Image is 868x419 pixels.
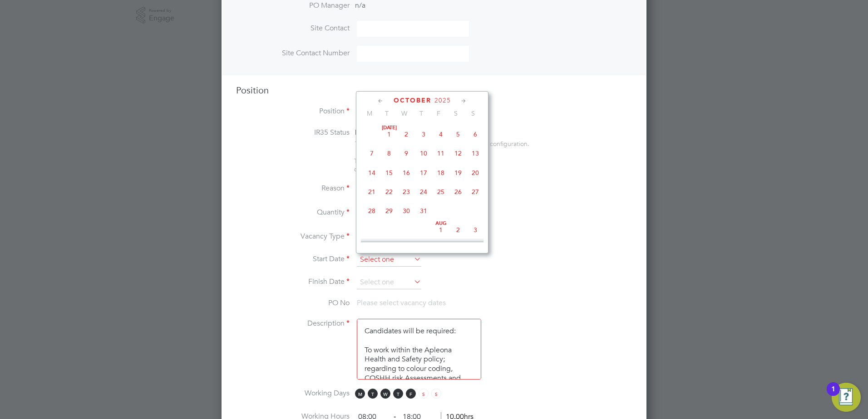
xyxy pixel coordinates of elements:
[432,164,449,181] span: 18
[361,109,378,117] span: M
[236,24,350,33] label: Site Contact
[398,145,415,162] span: 9
[415,145,432,162] span: 10
[432,183,449,200] span: 25
[236,208,350,217] label: Quantity
[831,389,835,401] div: 1
[419,389,429,399] span: S
[413,109,430,117] span: T
[467,221,484,239] span: 3
[236,277,350,287] label: Finish Date
[406,389,416,399] span: F
[395,109,413,117] span: W
[236,49,350,58] label: Site Contact Number
[415,164,432,181] span: 17
[467,183,484,200] span: 27
[363,202,380,219] span: 28
[832,383,861,412] button: Open Resource Center, 1 new notification
[236,184,350,193] label: Reason
[380,202,398,219] span: 29
[236,389,350,398] label: Working Days
[380,164,398,181] span: 15
[380,126,398,130] span: [DATE]
[355,128,429,137] span: Disabled for this client.
[368,389,378,399] span: T
[236,1,350,10] label: PO Manager
[236,254,350,264] label: Start Date
[415,126,432,143] span: 3
[236,298,350,308] label: PO No
[430,109,447,117] span: F
[432,221,449,226] span: Aug
[415,183,432,200] span: 24
[431,389,441,399] span: S
[380,126,398,143] span: 1
[236,128,350,137] label: IR35 Status
[449,221,467,239] span: 2
[393,389,403,399] span: T
[355,137,529,148] div: This feature can be enabled under this client's configuration.
[415,202,432,219] span: 31
[236,232,350,241] label: Vacancy Type
[432,145,449,162] span: 11
[398,164,415,181] span: 16
[380,145,398,162] span: 8
[398,183,415,200] span: 23
[355,389,365,399] span: M
[363,164,380,181] span: 14
[398,202,415,219] span: 30
[380,389,390,399] span: W
[354,157,477,173] span: The status determination for this position can be updated after creating the vacancy
[467,126,484,143] span: 6
[449,183,467,200] span: 26
[432,221,449,239] span: 1
[363,183,380,200] span: 21
[432,126,449,143] span: 4
[355,1,365,10] span: n/a
[449,145,467,162] span: 12
[447,109,464,117] span: S
[394,97,431,104] span: October
[236,84,632,96] h3: Position
[398,126,415,143] span: 2
[236,319,350,328] label: Description
[449,164,467,181] span: 19
[434,97,451,104] span: 2025
[380,183,398,200] span: 22
[357,276,421,289] input: Select one
[378,109,395,117] span: T
[449,126,467,143] span: 5
[464,109,482,117] span: S
[236,107,350,116] label: Position
[357,298,446,307] span: Please select vacancy dates
[467,145,484,162] span: 13
[357,253,421,267] input: Select one
[363,145,380,162] span: 7
[467,164,484,181] span: 20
